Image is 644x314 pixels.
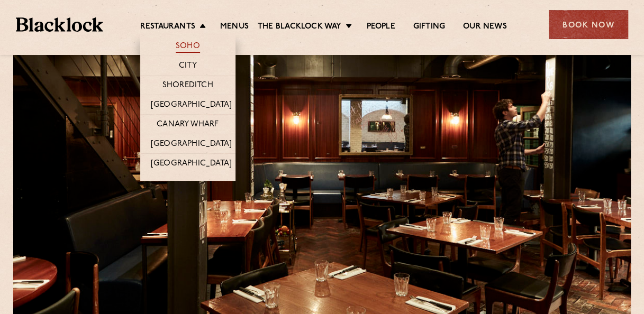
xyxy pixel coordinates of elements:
a: Shoreditch [162,80,213,92]
a: Gifting [413,22,445,33]
a: People [366,22,395,33]
a: Menus [220,22,249,33]
a: [GEOGRAPHIC_DATA] [151,139,232,151]
div: Book Now [549,10,628,39]
a: Our News [463,22,507,33]
a: The Blacklock Way [258,22,341,33]
a: [GEOGRAPHIC_DATA] [151,100,232,112]
a: Restaurants [140,22,195,33]
a: Soho [176,41,200,53]
a: City [179,61,197,72]
a: Canary Wharf [157,119,219,131]
a: [GEOGRAPHIC_DATA] [151,159,232,170]
img: BL_Textured_Logo-footer-cropped.svg [16,17,103,32]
